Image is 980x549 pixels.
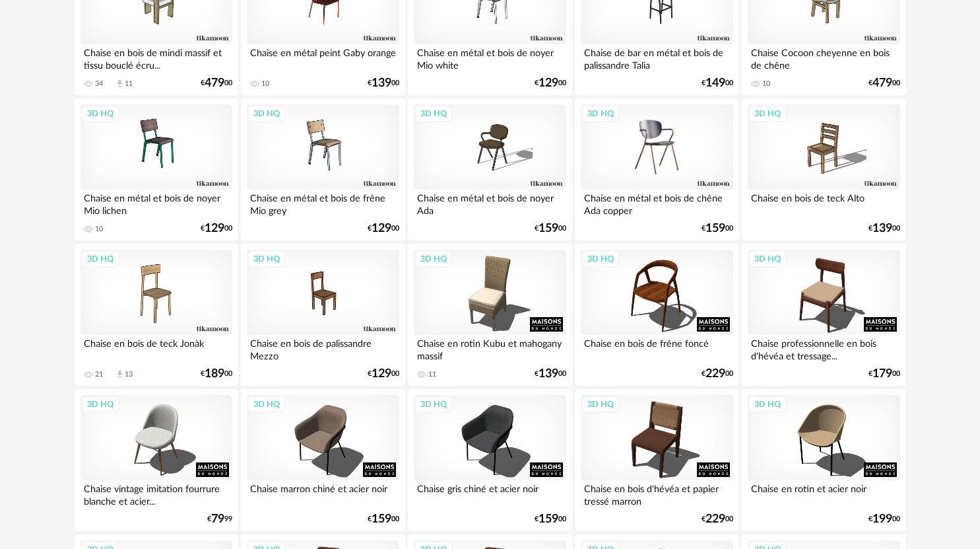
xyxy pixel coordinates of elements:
div: Chaise Cocoon cheyenne en bois de chêne [748,44,899,71]
span: Download icon [115,79,125,89]
div: € 00 [535,515,566,524]
div: 10 [95,225,103,234]
span: 79 [211,515,224,524]
div: Chaise en métal et bois de noyer Mio lichen [81,190,232,216]
a: 3D HQ Chaise en bois d'hévéa et papier tressé marron €22900 [575,389,738,532]
div: Chaise en bois de mindi massif et tissu bouclé écru... [81,44,232,71]
div: 21 [95,370,103,379]
div: € 00 [702,79,733,88]
div: 3D HQ [748,105,787,122]
span: 139 [872,224,892,233]
div: € 00 [535,369,566,379]
div: Chaise en bois de teck Jonàk [81,335,232,361]
div: 3D HQ [81,105,119,122]
a: 3D HQ Chaise en métal et bois de noyer Ada €15900 [408,98,572,241]
a: 3D HQ Chaise gris chiné et acier noir €15900 [408,389,572,532]
div: Chaise en métal et bois de noyer Ada [414,190,566,216]
div: Chaise en bois de frêne foncé [581,335,733,361]
span: 149 [705,79,725,88]
a: 3D HQ Chaise en bois de teck Alto €13900 [742,98,905,241]
a: 3D HQ Chaise en métal et bois de chêne Ada copper €15900 [575,98,738,241]
span: 139 [372,79,391,88]
span: 129 [205,224,224,233]
span: 479 [205,79,224,88]
div: € 00 [868,369,900,379]
div: Chaise gris chiné et acier noir [414,480,566,507]
div: Chaise en rotin et acier noir [748,480,899,507]
div: € 00 [201,369,232,379]
div: € 00 [868,515,900,524]
a: 3D HQ Chaise en bois de teck Jonàk 21 Download icon 13 €18900 [75,244,238,386]
div: 10 [261,79,269,89]
div: Chaise en métal et bois de chêne Ada copper [581,190,733,216]
div: Chaise en métal et bois de noyer Mio white [414,44,566,71]
div: € 00 [368,79,399,88]
div: € 00 [368,369,399,379]
div: 3D HQ [581,396,620,413]
div: 3D HQ [247,105,286,122]
span: 129 [372,224,391,233]
div: Chaise vintage imitation fourrure blanche et acier... [81,480,232,507]
a: 3D HQ Chaise professionnelle en bois d'hévéa et tressage... €17900 [742,244,905,386]
div: 34 [95,79,103,89]
div: 3D HQ [81,396,119,413]
span: 229 [705,515,725,524]
div: 3D HQ [414,105,453,122]
div: 3D HQ [414,250,453,268]
div: 3D HQ [581,105,620,122]
a: 3D HQ Chaise en rotin Kubu et mahogany massif 11 €13900 [408,244,572,386]
div: 10 [762,79,770,89]
div: € 00 [702,369,733,379]
a: 3D HQ Chaise en métal et bois de frêne Mio grey €12900 [241,98,405,241]
div: Chaise en bois de teck Alto [748,190,899,216]
span: 189 [205,369,224,379]
div: 3D HQ [748,250,787,268]
div: € 00 [201,224,232,233]
div: 3D HQ [247,396,286,413]
div: Chaise en bois d'hévéa et papier tressé marron [581,480,733,507]
div: 11 [125,79,133,89]
a: 3D HQ Chaise vintage imitation fourrure blanche et acier... €7999 [75,389,238,532]
div: € 00 [702,224,733,233]
span: 129 [539,79,558,88]
div: 3D HQ [414,396,453,413]
div: Chaise en rotin Kubu et mahogany massif [414,335,566,361]
div: € 00 [368,515,399,524]
span: 199 [872,515,892,524]
div: 3D HQ [247,250,286,268]
span: 129 [372,369,391,379]
div: € 00 [702,515,733,524]
div: 11 [428,370,436,379]
div: € 99 [207,515,232,524]
a: 3D HQ Chaise en bois de palissandre Mezzo €12900 [241,244,405,386]
div: 3D HQ [748,396,787,413]
span: 159 [539,224,558,233]
a: 3D HQ Chaise en bois de frêne foncé €22900 [575,244,738,386]
div: 3D HQ [81,250,119,268]
a: 3D HQ Chaise en métal et bois de noyer Mio lichen 10 €12900 [75,98,238,241]
div: € 00 [535,79,566,88]
div: € 00 [868,224,900,233]
div: € 00 [368,224,399,233]
div: € 00 [535,224,566,233]
div: Chaise marron chiné et acier noir [247,480,399,507]
span: 159 [705,224,725,233]
div: 13 [125,370,133,379]
span: 479 [872,79,892,88]
span: 159 [372,515,391,524]
span: 159 [539,515,558,524]
span: 229 [705,369,725,379]
div: 3D HQ [581,250,620,268]
a: 3D HQ Chaise en rotin et acier noir €19900 [742,389,905,532]
a: 3D HQ Chaise marron chiné et acier noir €15900 [241,389,405,532]
div: Chaise en métal peint Gaby orange [247,44,399,71]
span: 179 [872,369,892,379]
span: 139 [539,369,558,379]
div: Chaise de bar en métal et bois de palissandre Talia [581,44,733,71]
div: € 00 [868,79,900,88]
div: Chaise en bois de palissandre Mezzo [247,335,399,361]
span: Download icon [115,369,125,379]
div: Chaise professionnelle en bois d'hévéa et tressage... [748,335,899,361]
div: € 00 [201,79,232,88]
div: Chaise en métal et bois de frêne Mio grey [247,190,399,216]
